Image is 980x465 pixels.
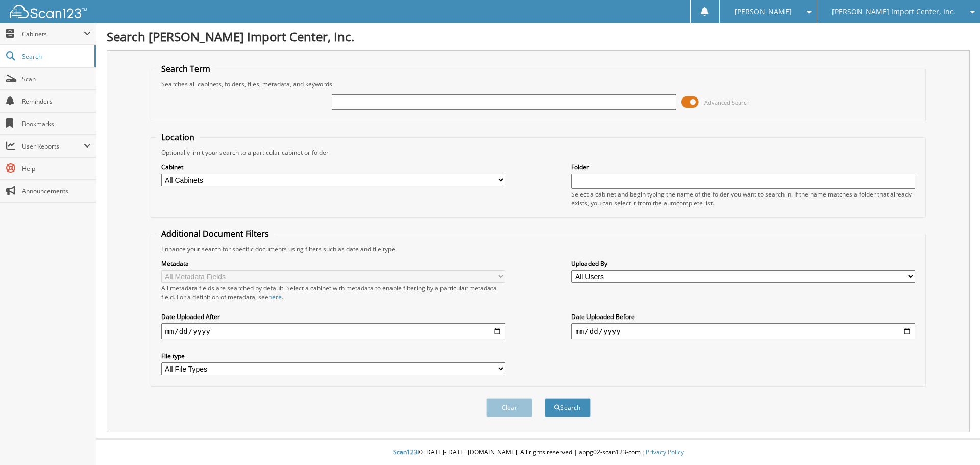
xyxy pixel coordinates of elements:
label: File type [161,352,505,360]
span: Scan [22,75,91,83]
iframe: Chat Widget [929,416,980,465]
button: Clear [486,398,532,417]
h1: Search [PERSON_NAME] Import Center, Inc. [107,28,970,45]
span: Announcements [22,187,91,195]
span: Scan123 [393,448,418,456]
label: Date Uploaded Before [571,312,915,321]
div: All metadata fields are searched by default. Select a cabinet with metadata to enable filtering b... [161,284,505,301]
a: Privacy Policy [646,448,684,456]
div: Select a cabinet and begin typing the name of the folder you want to search in. If the name match... [571,190,915,207]
span: [PERSON_NAME] Import Center, Inc. [832,9,955,15]
div: © [DATE]-[DATE] [DOMAIN_NAME]. All rights reserved | appg02-scan123-com | [96,440,980,465]
span: Search [22,52,89,61]
label: Date Uploaded After [161,312,505,321]
input: end [571,323,915,339]
label: Folder [571,163,915,172]
span: Help [22,164,91,173]
label: Uploaded By [571,259,915,268]
img: scan123-logo-white.svg [10,5,87,18]
div: Optionally limit your search to a particular cabinet or folder [156,148,921,157]
legend: Additional Document Filters [156,228,274,239]
label: Cabinet [161,163,505,172]
label: Metadata [161,259,505,268]
span: User Reports [22,142,84,151]
div: Enhance your search for specific documents using filters such as date and file type. [156,244,921,253]
button: Search [545,398,591,417]
legend: Location [156,132,200,143]
legend: Search Term [156,63,215,75]
span: Bookmarks [22,119,91,128]
span: [PERSON_NAME] [734,9,792,15]
input: start [161,323,505,339]
span: Advanced Search [704,99,750,106]
a: here [268,292,282,301]
div: Searches all cabinets, folders, files, metadata, and keywords [156,80,921,88]
span: Reminders [22,97,91,106]
span: Cabinets [22,30,84,38]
